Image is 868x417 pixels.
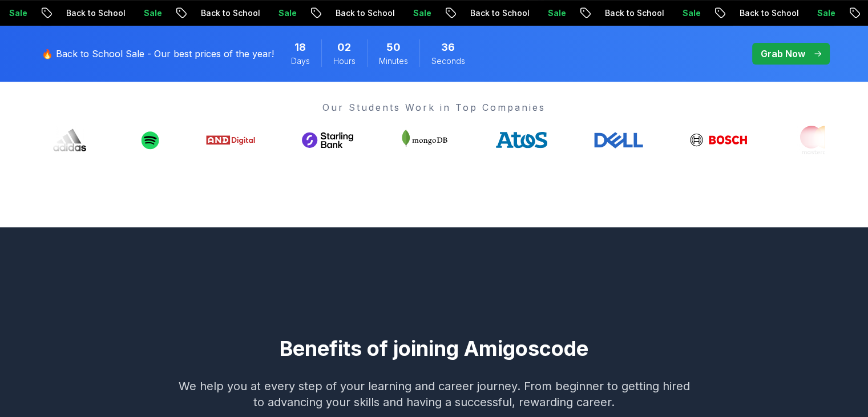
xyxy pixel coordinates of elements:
[730,7,808,19] p: Back to School
[461,7,538,19] p: Back to School
[44,101,825,114] p: Our Students Work in Top Companies
[191,7,269,19] p: Back to School
[538,7,575,19] p: Sale
[269,7,305,19] p: Sale
[337,39,351,55] span: 2 Hours
[326,7,403,19] p: Back to School
[431,55,465,67] span: Seconds
[56,7,134,19] p: Back to School
[333,55,356,67] span: Hours
[134,7,171,19] p: Sale
[808,7,844,19] p: Sale
[379,55,408,67] span: Minutes
[441,39,455,55] span: 36 Seconds
[42,47,274,61] p: 🔥 Back to School Sale - Our best prices of the year!
[179,378,690,410] p: We help you at every step of your learning and career journey. From beginner to getting hired to ...
[595,7,673,19] p: Back to School
[673,7,709,19] p: Sale
[386,39,401,55] span: 50 Minutes
[294,39,306,55] span: 18 Days
[403,7,440,19] p: Sale
[35,337,834,360] h2: Benefits of joining Amigoscode
[761,47,805,61] p: Grab Now
[291,55,310,67] span: Days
